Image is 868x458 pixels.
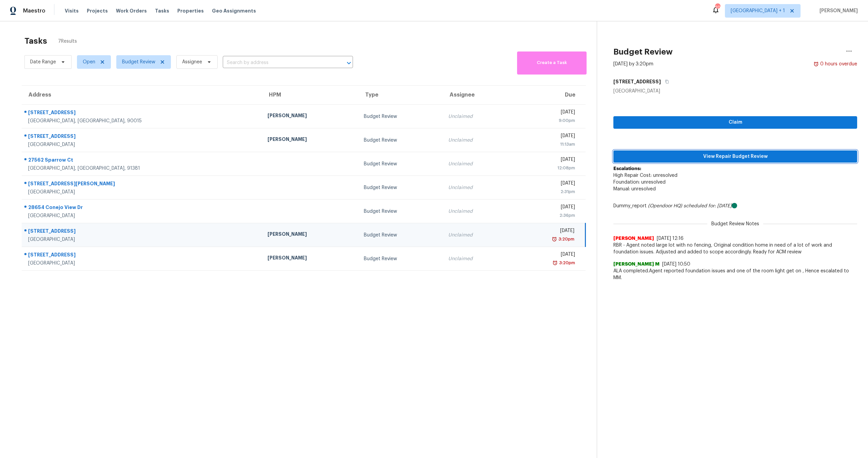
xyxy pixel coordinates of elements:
button: View Repair Budget Review [613,150,857,163]
div: Budget Review [364,161,437,167]
i: scheduled for: [DATE] [684,204,732,208]
div: 0 hours overdue [819,61,857,67]
div: 28654 Conejo View Dr [28,204,257,212]
span: Open [83,59,95,65]
div: Budget Review [364,137,437,144]
div: Budget Review [364,184,437,191]
th: Assignee [443,86,510,105]
span: Budget Review Notes [707,221,763,227]
th: Address [22,86,262,105]
div: [STREET_ADDRESS][PERSON_NAME] [28,180,257,189]
div: Unclaimed [448,232,505,238]
span: [DATE] 10:50 [662,262,690,267]
div: 3:20pm [557,236,574,243]
div: [DATE] [516,109,575,117]
div: Dummy_report [613,203,857,209]
div: [STREET_ADDRESS] [28,228,257,236]
div: [PERSON_NAME] [268,112,353,121]
div: 11:13am [516,141,575,148]
span: Visits [65,7,79,14]
span: Maestro [23,7,45,14]
span: RBR - Agent noted large lot with no fencing, Original condition home in need of a lot of work and... [613,242,857,255]
div: [GEOGRAPHIC_DATA], [GEOGRAPHIC_DATA], 90015 [28,118,257,124]
input: Search by address [223,58,334,68]
th: HPM [262,86,358,105]
div: Unclaimed [448,208,505,215]
img: Overdue Alarm Icon [552,236,557,243]
div: [GEOGRAPHIC_DATA], [GEOGRAPHIC_DATA], 91381 [28,165,257,172]
div: Unclaimed [448,113,505,120]
span: [DATE] 12:16 [657,236,684,241]
div: [DATE] [516,180,575,188]
h2: Budget Review [613,48,673,55]
span: 7 Results [58,38,77,45]
div: [STREET_ADDRESS] [28,133,257,141]
div: [DATE] by 3:20pm [613,61,653,67]
span: ALA completed.Agent reported foundation issues and one of the room light get on , Hence escalated... [613,268,857,281]
img: Overdue Alarm Icon [813,61,819,67]
div: [DATE] [516,132,575,141]
span: Tasks [155,8,169,13]
div: 2:31pm [516,188,575,195]
div: Budget Review [364,255,437,262]
div: [GEOGRAPHIC_DATA] [28,212,257,219]
div: 12:08pm [516,165,575,171]
div: [STREET_ADDRESS] [28,251,257,260]
div: 3:20pm [558,259,575,266]
div: [GEOGRAPHIC_DATA] [28,141,257,148]
div: [GEOGRAPHIC_DATA] [28,189,257,195]
span: Foundation: unresolved [613,180,666,185]
button: Claim [613,116,857,129]
th: Type [358,86,443,105]
div: [DATE] [516,156,575,165]
div: [GEOGRAPHIC_DATA] [28,236,257,243]
span: Geo Assignments [212,7,256,14]
span: Manual: unresolved [613,187,656,191]
b: Escalations: [613,166,641,171]
div: 9:00pm [516,117,575,124]
span: Date Range [30,59,56,65]
span: Assignee [182,59,202,65]
div: [STREET_ADDRESS] [28,109,257,118]
span: Budget Review [122,59,155,65]
img: Overdue Alarm Icon [552,259,558,266]
div: [DATE] [516,227,574,236]
h5: [STREET_ADDRESS] [613,78,661,85]
div: [GEOGRAPHIC_DATA] [613,88,857,95]
div: Unclaimed [448,255,505,262]
span: [PERSON_NAME] [613,235,654,242]
span: View Repair Budget Review [619,152,852,161]
span: Create a Task [520,59,583,67]
div: Budget Review [364,232,437,238]
div: [DATE] [516,204,575,212]
button: Open [344,58,354,68]
div: [PERSON_NAME] [268,254,353,263]
span: [PERSON_NAME] M [613,261,659,268]
h2: Tasks [24,38,47,44]
div: [PERSON_NAME] [268,136,353,144]
i: (Opendoor HQ) [648,204,682,208]
th: Due [510,86,585,105]
div: [DATE] [516,251,575,259]
span: Projects [87,7,108,14]
span: Claim [619,118,852,127]
span: [PERSON_NAME] [817,7,858,14]
div: Unclaimed [448,184,505,191]
span: Work Orders [116,7,147,14]
div: [GEOGRAPHIC_DATA] [28,260,257,267]
span: High Repair Cost: unresolved [613,173,677,178]
span: [GEOGRAPHIC_DATA] + 1 [731,7,785,14]
div: 2:36pm [516,212,575,219]
div: [PERSON_NAME] [268,231,353,239]
div: 27562 Sparrow Ct [28,157,257,165]
div: 20 [715,4,720,11]
span: Properties [177,7,204,14]
div: Budget Review [364,113,437,120]
div: Budget Review [364,208,437,215]
div: Unclaimed [448,161,505,167]
button: Copy Address [661,76,670,88]
div: Unclaimed [448,137,505,144]
button: Create a Task [517,51,587,75]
